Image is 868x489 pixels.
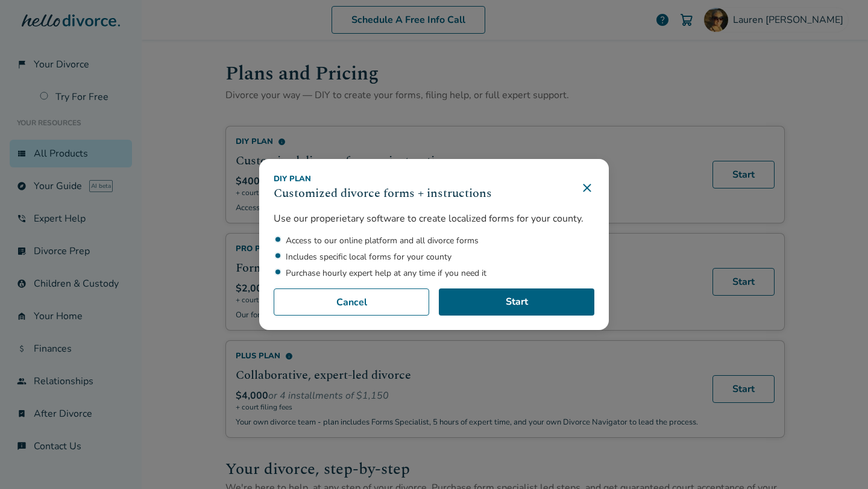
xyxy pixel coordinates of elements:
li: Access to our online platform and all divorce forms [286,235,594,246]
button: Cancel [274,288,429,316]
h3: Customized divorce forms + instructions [274,184,492,202]
p: Use our properietary software to create localized forms for your county. [274,212,594,225]
li: Includes specific local forms for your county [286,251,594,263]
a: Start [439,288,594,316]
div: DIY Plan [274,173,492,184]
li: Purchase hourly expert help at any time if you need it [286,267,594,279]
iframe: Chat Widget [598,19,868,489]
